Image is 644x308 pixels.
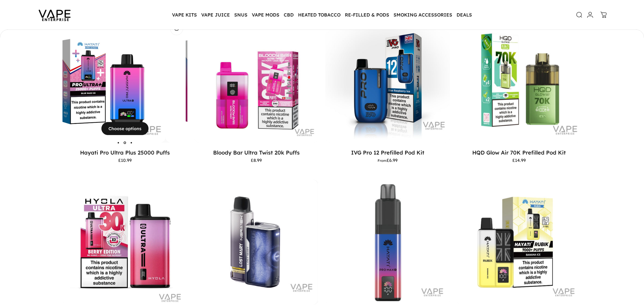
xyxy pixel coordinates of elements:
[250,9,282,21] summary: VAPE MODS
[166,18,290,143] img: Hayati Pro Ultra Plus 25000 puffs vape kit Blue Sour Raspberry flavour 20mg
[457,180,582,305] a: Hayati Rubik 7K puffs Vape Kit
[194,18,319,143] img: Bloody Bar Ultra-Twist 20k
[62,180,187,305] img: Hyola Ultra 30K Prefilled Pod Kit
[213,149,300,156] a: Bloody Bar Ultra Twist 20k Puffs
[101,122,148,135] button: Choose options
[391,9,454,21] summary: SMOKING ACCESSORIES
[193,180,318,305] img: Lost Mary Nera30K Disposable Vape
[41,18,166,143] img: Hayati Pro Ultra Plus 25000 puffs vape kit Blue Razz GB flavour 20mg
[30,2,79,28] img: Vape Enterprise
[343,9,391,21] summary: RE-FILLED & PODS
[194,18,319,143] a: Bloody Bar Ultra Twist 20k Puffs
[457,18,582,143] a: HQD Glow Air 70K Prefilled Pod Kit
[194,180,319,305] a: Lost Mary Nera 30K Vape Kit
[170,9,199,21] summary: VAPE KITS
[232,9,250,21] summary: SNUS
[457,18,582,143] img: HQD Glow vape device and packaging on a white background
[62,18,187,143] a: Hayati Pro Ultra Plus 25000 Puffs
[351,149,424,156] a: IVG Pro 12 Prefilled Pod Kit
[325,18,450,143] img: IVG Pro 12 Prefilled Pod Kit
[472,149,566,156] a: HQD Glow Air 70K Prefilled Pod Kit
[118,158,132,162] span: £10.99
[457,180,582,305] img: Hayati Rubik
[282,9,296,21] summary: CBD
[325,180,450,305] img: Hayati Pro Max Plus 6000 puffs vape
[318,180,442,305] img: Lost Mary Nera30K Disposable Vape
[5,286,23,303] iframe: chat widget
[454,9,474,21] a: DEALS
[170,9,474,21] nav: Primary
[598,9,610,21] a: 0 items
[69,18,194,143] img: Bloody Bar Ultra-Twist 20k
[512,158,526,162] span: £14.99
[80,149,170,156] a: Hayati Pro Ultra Plus 25000 Puffs
[251,158,262,162] span: £8.99
[296,9,343,21] summary: HEATED TOBACCO
[378,158,398,162] span: £6.99
[325,180,450,305] a: Hayati Pro Max plus 6000 Puffs
[199,9,232,21] summary: VAPE JUICE
[378,158,387,163] small: From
